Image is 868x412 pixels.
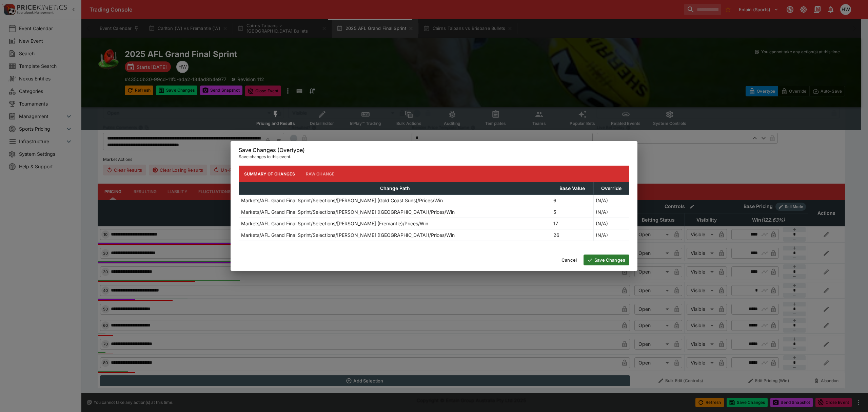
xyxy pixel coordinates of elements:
p: Markets/AFL Grand Final Sprint/Selections/[PERSON_NAME] (Gold Coast Suns)/Prices/Win [241,197,443,204]
button: Raw Change [300,166,340,182]
td: (N/A) [594,206,629,218]
td: 26 [551,229,594,241]
td: (N/A) [594,195,629,206]
td: (N/A) [594,218,629,229]
p: Markets/AFL Grand Final Sprint/Selections/[PERSON_NAME] (Fremantle)/Prices/Win [241,220,428,227]
p: Save changes to this event. [239,153,629,160]
p: Markets/AFL Grand Final Sprint/Selections/[PERSON_NAME] ([GEOGRAPHIC_DATA])/Prices/Win [241,231,455,239]
th: Base Value [551,182,594,195]
button: Summary of Changes [239,166,300,182]
button: Save Changes [584,255,629,265]
th: Change Path [239,182,551,195]
td: 5 [551,206,594,218]
p: Markets/AFL Grand Final Sprint/Selections/[PERSON_NAME] ([GEOGRAPHIC_DATA])/Prices/Win [241,208,455,216]
td: (N/A) [594,229,629,241]
th: Override [594,182,629,195]
td: 6 [551,195,594,206]
button: Cancel [557,255,581,265]
td: 17 [551,218,594,229]
h6: Save Changes (Overtype) [239,147,629,154]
